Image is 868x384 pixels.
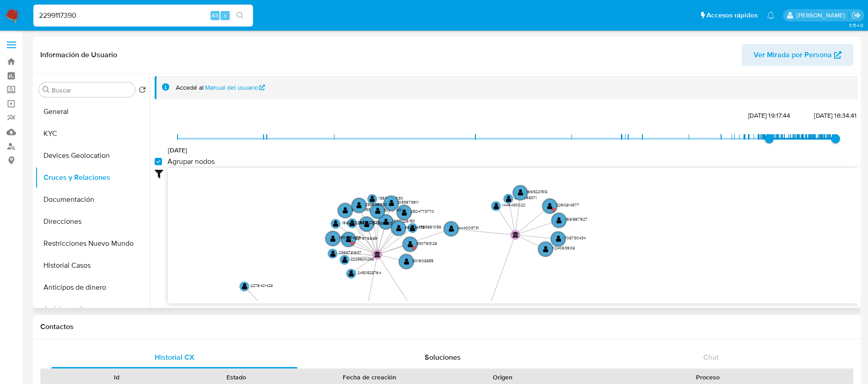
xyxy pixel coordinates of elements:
text: 1369926630 [378,195,403,201]
text: 1444003731 [457,225,479,231]
input: Buscar [52,86,131,94]
text:  [396,225,402,232]
text:  [547,203,553,210]
button: Buscar [43,86,50,93]
span: Chat [703,352,719,362]
div: Estado [183,373,290,382]
text:  [242,283,248,290]
button: Direcciones [35,211,150,233]
text:  [383,218,389,225]
text: 1449430022 [502,202,525,208]
span: s [224,11,226,20]
text: 1053973911 [397,199,419,205]
div: Fecha de creación [303,373,437,382]
span: [DATE] 16:34:41 [814,111,857,120]
text:  [356,202,362,209]
text: 2437298371 [514,195,537,200]
text: 530763128 [416,240,437,246]
a: Notificaciones [767,11,775,19]
text: 2276421428 [250,282,273,288]
button: Documentación [35,189,150,211]
text:  [330,250,336,257]
text:  [346,236,351,243]
text: 2290814977 [556,202,579,208]
text: 2450528764 [357,270,381,276]
input: Buscar usuario o caso... [33,10,253,22]
span: Soluciones [425,352,461,362]
button: Ver Mirada por Persona [742,44,853,66]
text: 2228820288 [350,256,374,262]
text:  [556,217,562,224]
text:  [389,200,394,206]
text:  [518,189,523,196]
text:  [506,195,512,202]
text: 434934170 [404,224,425,230]
text: 1658123873 [358,219,380,225]
div: Origen [449,373,556,382]
text: 627976689 [355,235,377,241]
text: 1968226150 [392,218,415,224]
text:  [350,220,355,227]
text:  [374,251,381,257]
text: 1124063908 [552,245,575,251]
span: Alt [211,11,219,20]
text: 240898932 [372,220,394,226]
text: 1984772256 [342,220,365,226]
span: Accedé al [176,83,204,92]
button: search-icon [231,9,249,22]
span: [DATE] [168,146,188,155]
text: 1395861058 [419,224,441,230]
text:  [543,246,549,253]
text: 30007401 [383,207,403,213]
button: Archivos adjuntos [35,298,150,320]
input: Agrupar nodos [155,158,162,165]
text:  [408,241,413,248]
span: Accesos rápidos [706,11,758,20]
h1: Información de Usuario [40,50,117,59]
button: KYC [35,123,150,145]
text:  [370,195,375,202]
button: Restricciones Nuevo Mundo [35,233,150,254]
p: alicia.aldreteperez@mercadolibre.com.mx [797,11,848,20]
span: [DATE] 19:17:44 [748,111,790,120]
text: 258639330 [365,201,387,207]
text:  [410,225,415,232]
text: 708730434 [564,235,586,241]
text:  [349,270,354,277]
text:  [512,232,519,238]
text:  [342,256,348,263]
text:  [555,236,561,243]
text:  [333,220,339,227]
a: Salir [852,11,861,20]
text:  [449,225,454,232]
text:  [343,207,348,214]
span: Historial CX [155,352,194,362]
button: Historial Casos [35,254,150,276]
div: Id [63,373,170,382]
text:  [330,235,336,242]
text: 1681867927 [565,216,588,222]
text:  [494,203,499,210]
text:  [375,207,381,214]
text: 334054536 [351,206,373,212]
button: Cruces y Relaciones [35,167,150,189]
a: Manual del usuario [205,83,265,92]
span: Agrupar nodos [167,157,215,166]
button: Devices Geolocation [35,145,150,167]
div: Proceso [569,373,846,382]
text:  [404,258,410,265]
text: 2398781637 [339,249,361,255]
text: 1509194153 [339,234,361,240]
button: Anticipos de dinero [35,276,150,298]
button: Volver al orden por defecto [139,86,146,96]
text: 1665221518 [526,189,547,195]
button: General [35,101,150,123]
text:  [364,221,370,227]
text: 301908855 [412,258,433,264]
span: Ver Mirada por Persona [754,44,832,66]
h1: Contactos [40,322,853,331]
text:  [402,209,407,216]
text: 2504773770 [410,208,434,214]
